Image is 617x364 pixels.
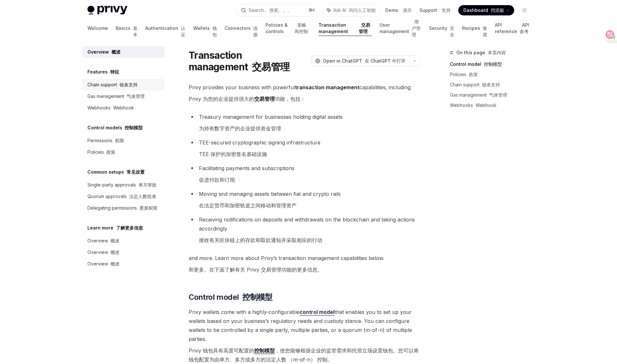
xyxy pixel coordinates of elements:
a: Recipes 食谱 [462,21,487,36]
font: 概述 [111,249,120,255]
strong: 交易管理 [254,96,275,102]
h5: Control models [87,124,143,132]
span: On this page [456,49,506,56]
font: 钱包 [212,25,217,37]
h5: Learn more [87,224,143,232]
a: Welcome [87,21,108,36]
div: Webhooks [87,104,134,112]
font: 特征 [110,69,119,74]
a: Connectors 连接 [225,21,258,36]
div: Delegating permissions [87,204,157,212]
font: 交易管理 [252,61,290,73]
a: control model [300,309,335,316]
font: 控制模型 [484,61,502,67]
a: Webhooks Webhook [450,100,535,110]
a: 控制模型 [254,347,275,354]
font: 链条支持 [482,82,500,87]
font: API 参考 [520,22,529,34]
div: Overview [87,248,120,256]
font: 促进付款和订阅 [199,177,235,183]
a: Chain support 链条支持 [82,79,165,91]
div: Search... [249,6,292,14]
h1: Transaction management [189,49,308,73]
a: Overview 概述 [82,258,165,270]
h5: Common setups [87,168,145,176]
a: Chain support 链条支持 [450,80,535,90]
div: Chain support [87,81,138,89]
font: 认证 [181,25,185,37]
a: Dashboard 挡泥板 [458,5,514,15]
font: 支持 [442,7,451,13]
span: and more. Learn more about Privy’s transaction management capabilities below. [189,254,420,277]
a: Overview 概述 [82,235,165,247]
font: 政策 [106,149,115,155]
a: Overview 概述 [82,46,165,58]
span: Open in ChatGPT [323,58,406,64]
font: 概述 [112,49,121,55]
font: 安全 [450,25,454,37]
font: Webhook [113,105,134,110]
font: 食谱 [483,25,487,37]
li: Facilitating payments and subscriptions [189,164,420,187]
div: Overview [87,260,120,268]
span: Control model [189,292,273,302]
strong: transaction management [295,84,359,91]
font: 气体管理 [489,92,507,98]
font: 权限 [115,138,124,143]
a: Basics 基本 [116,21,138,36]
a: Authentication 认证 [145,21,185,36]
font: 单方审批 [139,182,156,187]
font: 常见设置 [127,169,145,175]
span: Dashboard [463,7,504,13]
div: Overview [87,48,121,56]
div: Single-party approvals [87,181,156,189]
font: 交易管理 [359,22,370,34]
a: Overview 概述 [82,247,165,258]
div: Quorum approvals [87,193,156,200]
font: 控制模型 [242,292,273,302]
font: 气体管理 [127,93,145,99]
button: Open in ChatGPT 在 ChatGPT 中打开 [311,56,409,66]
a: Policies & controls 策略和控制 [265,21,311,36]
font: 基本 [133,25,138,37]
img: light logo [87,6,127,15]
font: Privy 钱包具有高度可配置的 ，使您能够根据企业的监管需求和托管立场设置钱包。您可以将钱包配置为由单方、多方或多方的法定人数 （m-of-n） 控制。 [189,347,419,363]
font: 了解更多信息 [116,225,143,230]
span: ⌘ K [308,8,315,13]
li: Treasury management for businesses holding digital assets [189,112,420,135]
a: Gas management 气体管理 [450,90,535,100]
button: Toggle dark mode [519,5,530,15]
a: Demo 演示 [385,7,412,13]
a: Quorum approvals 法定人数批准 [82,191,165,202]
div: Policies [87,148,115,156]
font: 政策 [469,72,478,77]
a: Webhooks Webhook [82,102,165,114]
font: 概述 [111,238,120,243]
font: 挡泥板 [491,7,504,13]
li: Moving and managing assets between fiat and crypto rails [189,189,420,212]
font: 本页内容 [488,50,506,55]
a: Single-party approvals 单方审批 [82,179,165,191]
a: Policies 政策 [450,69,535,80]
font: TEE 保护的加密签名基础设施 [199,151,267,157]
font: 搜索。。。 [269,7,292,13]
font: 演示 [403,7,412,13]
font: 法定人数批准 [129,194,156,199]
span: Privy provides your business with powerful capabilities, including: [189,83,420,106]
font: 为持有数字资产的企业提供资金管理 [199,125,281,132]
font: 用户管理 [412,19,421,37]
a: Gas management 气体管理 [82,91,165,102]
font: Webhook [476,102,496,108]
a: API reference API 参考 [495,21,530,36]
div: Permissions [87,137,124,144]
span: Ask AI [333,7,376,13]
button: Ask AI 询问人工智能 [322,4,380,16]
a: Wallets 钱包 [193,21,217,36]
font: 连接 [253,25,258,37]
li: Receiving notifications on deposits and withdrawals on the blockchain and taking actions accordingly [189,215,420,247]
div: Overview [87,237,120,245]
a: User management 用户管理 [380,21,422,36]
a: Control model 控制模型 [450,59,535,69]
